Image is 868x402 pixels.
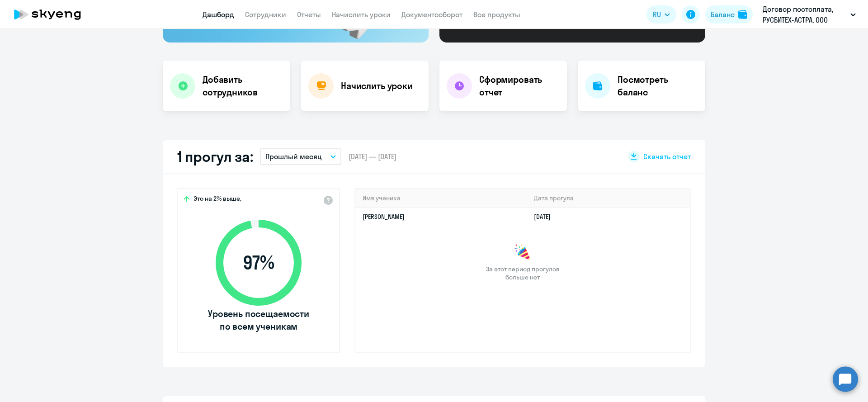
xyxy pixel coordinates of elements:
[363,213,405,221] a: [PERSON_NAME]
[207,307,311,333] span: Уровень посещаемости по всем ученикам
[473,10,520,19] a: Все продукты
[207,252,311,274] span: 97 %
[341,80,413,92] h4: Начислить уроки
[260,148,341,165] button: Прошлый месяц
[355,189,527,208] th: Имя ученика
[643,151,691,161] span: Скачать отчет
[297,10,321,19] a: Отчеты
[193,194,241,205] span: Это на 2% выше,
[514,243,532,261] img: congrats
[738,10,747,19] img: balance
[401,10,462,19] a: Документооборот
[485,265,561,281] span: За этот период прогулов больше нет
[534,213,558,221] a: [DATE]
[203,10,234,19] a: Дашборд
[618,73,698,99] h4: Посмотреть баланс
[245,10,286,19] a: Сотрудники
[203,73,283,99] h4: Добавить сотрудников
[646,5,676,24] button: RU
[653,9,661,20] span: RU
[177,147,253,166] h2: 1 прогул за:
[265,151,322,162] p: Прошлый месяц
[705,5,753,24] button: Балансbalance
[711,9,735,20] div: Баланс
[763,4,847,25] p: Договор постоплата, РУСБИТЕХ-АСТРА, ООО
[527,189,690,208] th: Дата прогула
[349,151,396,161] span: [DATE] — [DATE]
[479,73,560,99] h4: Сформировать отчет
[332,10,391,19] a: Начислить уроки
[758,4,860,25] button: Договор постоплата, РУСБИТЕХ-АСТРА, ООО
